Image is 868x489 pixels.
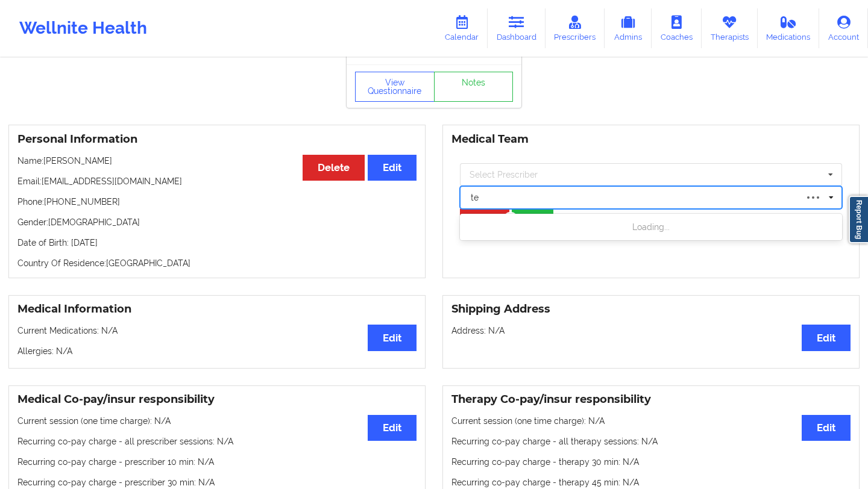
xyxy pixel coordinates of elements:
[17,325,417,337] p: Current Medications: N/A
[451,325,851,337] p: Address: N/A
[17,196,417,208] p: Phone: [PHONE_NUMBER]
[488,8,546,48] a: Dashboard
[17,237,417,249] p: Date of Birth: [DATE]
[460,209,509,229] button: Cancel
[451,456,851,468] p: Recurring co-pay charge - therapy 30 min : N/A
[702,8,758,48] a: Therapists
[451,302,851,316] h3: Shipping Address
[17,175,417,187] p: Email: [EMAIL_ADDRESS][DOMAIN_NAME]
[451,132,851,146] h3: Medical Team
[849,196,868,243] a: Report Bug
[355,72,435,102] button: View Questionnaire
[17,302,417,316] h3: Medical Information
[819,8,868,48] a: Account
[17,435,417,447] p: Recurring co-pay charge - all prescriber sessions : N/A
[17,345,417,357] p: Allergies: N/A
[17,216,417,228] p: Gender: [DEMOGRAPHIC_DATA]
[368,325,417,350] button: Edit
[451,393,851,406] h3: Therapy Co-pay/insur responsibility
[470,170,538,179] div: Select Prescriber
[652,8,702,48] a: Coaches
[802,325,851,350] button: Edit
[17,155,417,167] p: Name: [PERSON_NAME]
[758,8,820,48] a: Medications
[17,476,417,488] p: Recurring co-pay charge - prescriber 30 min : N/A
[434,72,514,102] a: Notes
[17,132,417,146] h3: Personal Information
[451,476,851,488] p: Recurring co-pay charge - therapy 45 min : N/A
[17,393,417,406] h3: Medical Co-pay/insur responsibility
[512,209,553,229] button: Save
[368,415,417,441] button: Edit
[303,155,365,181] button: Delete
[17,456,417,468] p: Recurring co-pay charge - prescriber 10 min : N/A
[368,155,417,181] button: Edit
[451,435,851,447] p: Recurring co-pay charge - all therapy sessions : N/A
[546,8,605,48] a: Prescribers
[802,415,851,441] button: Edit
[451,415,851,427] p: Current session (one time charge): N/A
[460,216,842,238] div: Loading...
[605,8,652,48] a: Admins
[17,415,417,427] p: Current session (one time charge): N/A
[17,257,417,269] p: Country Of Residence: [GEOGRAPHIC_DATA]
[436,8,488,48] a: Calendar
